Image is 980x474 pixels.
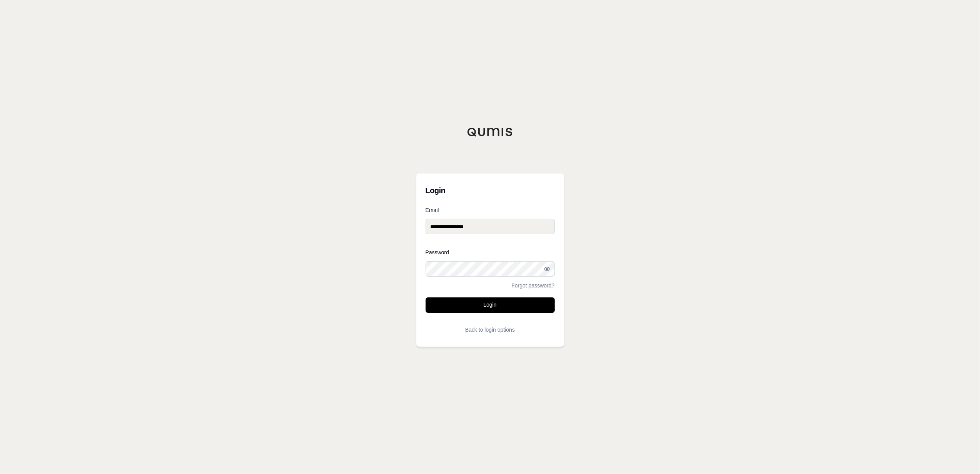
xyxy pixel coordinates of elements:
img: Qumis [467,127,513,137]
button: Back to login options [426,322,555,337]
a: Forgot password? [511,283,554,288]
label: Email [426,207,555,213]
h3: Login [426,183,555,198]
button: Login [426,297,555,313]
label: Password [426,250,555,255]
